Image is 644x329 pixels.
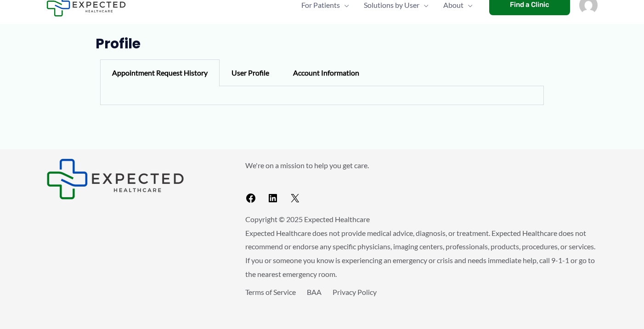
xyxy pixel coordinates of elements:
aside: Footer Widget 3 [245,285,598,320]
span: Expected Healthcare does not provide medical advice, diagnosis, or treatment. Expected Healthcare... [245,229,595,278]
h1: Profile [96,35,549,52]
a: BAA [307,288,322,296]
p: We're on a mission to help you get care. [245,159,598,172]
div: Account Information [281,59,371,86]
div: Appointment Request History [100,59,220,86]
aside: Footer Widget 2 [245,159,598,208]
img: Expected Healthcare Logo - side, dark font, small [46,159,184,200]
a: Terms of Service [245,288,296,296]
a: Privacy Policy [333,288,377,296]
aside: Footer Widget 1 [46,159,222,200]
span: Copyright © 2025 Expected Healthcare [245,215,370,223]
div: User Profile [220,59,281,86]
